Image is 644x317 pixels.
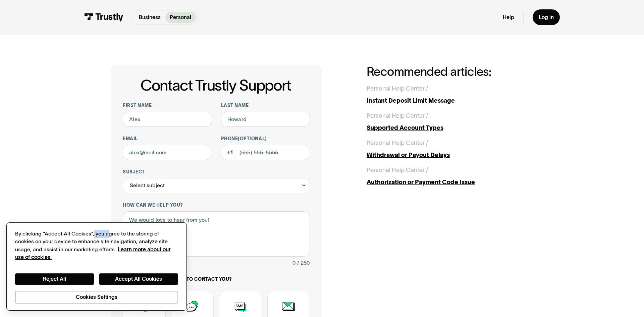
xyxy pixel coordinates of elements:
button: Reject All [15,273,94,285]
div: Supported Account Types [367,123,533,133]
label: How would you like us to contact you? [123,276,310,282]
label: First name [123,103,212,109]
button: Cookies Settings [15,291,178,304]
p: Personal [170,13,191,21]
input: Alex [123,112,212,127]
a: Business [135,12,165,23]
div: Personal Help Center / [367,84,428,93]
h1: Contact Trustly Support [121,77,310,94]
a: Personal Help Center /Instant Deposit Limit Message [367,84,533,105]
div: Log in [539,14,554,21]
div: Instant Deposit Limit Message [367,96,533,105]
a: Personal Help Center /Supported Account Types [367,111,533,133]
input: alex@mail.com [123,145,212,160]
label: Email [123,136,212,142]
div: By clicking “Accept All Cookies”, you agree to the storing of cookies on your device to enhance s... [15,230,178,262]
a: Personal [165,12,196,23]
span: (Optional) [238,136,267,141]
label: Subject [123,169,310,175]
div: / 250 [297,258,310,267]
div: Cookie banner [6,222,187,311]
input: (555) 555-5555 [221,145,310,160]
label: Phone [221,136,310,142]
a: Help [503,14,514,21]
a: Log in [533,9,560,25]
button: Accept All Cookies [99,273,178,285]
div: Select subject [123,178,310,193]
a: Personal Help Center /Authorization or Payment Code Issue [367,166,533,187]
div: Withdrawal or Payout Delays [367,151,533,160]
div: Personal Help Center / [367,139,428,148]
div: Select subject [130,181,165,190]
input: Howard [221,112,310,127]
p: Business [139,13,161,21]
label: How can we help you? [123,202,310,208]
div: Authorization or Payment Code Issue [367,178,533,187]
div: Privacy [15,230,178,304]
div: 0 [292,258,296,267]
h2: Recommended articles: [367,65,533,78]
a: Personal Help Center /Withdrawal or Payout Delays [367,139,533,160]
div: Personal Help Center / [367,111,428,120]
div: Personal Help Center / [367,166,428,175]
label: Last name [221,103,310,109]
img: Trustly Logo [84,13,123,21]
